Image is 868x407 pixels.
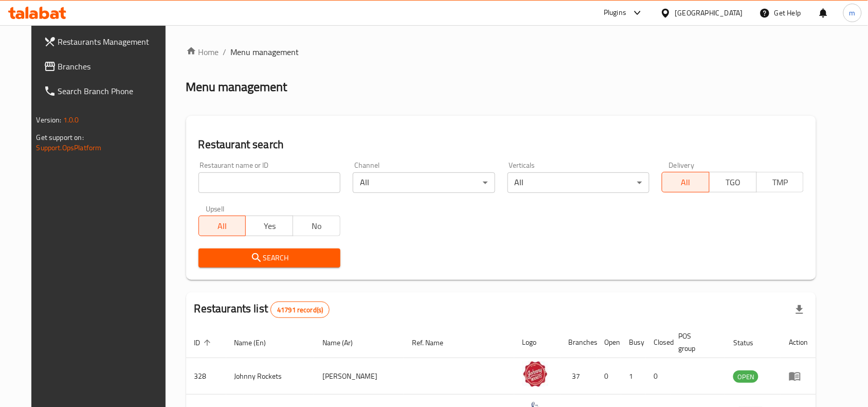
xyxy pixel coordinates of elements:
[198,137,804,152] h2: Restaurant search
[756,172,804,192] button: TMP
[293,216,340,236] button: No
[35,29,176,54] a: Restaurants Management
[37,141,102,154] a: Support.OpsPlatform
[596,358,621,395] td: 0
[522,361,548,387] img: Johnny Rockets
[186,79,287,95] h2: Menu management
[733,337,767,349] span: Status
[560,327,596,358] th: Branches
[223,46,227,58] li: /
[231,46,299,58] span: Menu management
[194,301,330,318] h2: Restaurants list
[198,172,340,193] input: Search for restaurant name or ID..
[198,216,246,236] button: All
[621,358,646,395] td: 1
[245,216,293,236] button: Yes
[789,370,808,382] div: Menu
[58,36,168,48] span: Restaurants Management
[679,330,713,355] span: POS group
[234,337,280,349] span: Name (En)
[787,297,812,322] div: Export file
[206,205,225,213] label: Upsell
[621,327,646,358] th: Busy
[186,46,219,58] a: Home
[666,175,706,190] span: All
[733,370,758,383] div: OPEN
[675,7,743,19] div: [GEOGRAPHIC_DATA]
[271,305,329,315] span: 41791 record(s)
[604,7,626,19] div: Plugins
[761,175,800,190] span: TMP
[58,85,168,97] span: Search Branch Phone
[560,358,596,395] td: 37
[58,60,168,73] span: Branches
[646,327,671,358] th: Closed
[322,337,366,349] span: Name (Ar)
[186,46,817,58] nav: breadcrumb
[314,358,404,395] td: [PERSON_NAME]
[297,219,336,234] span: No
[662,172,710,192] button: All
[35,79,176,103] a: Search Branch Phone
[508,172,649,193] div: All
[781,327,816,358] th: Action
[270,302,330,318] div: Total records count
[733,371,758,383] span: OPEN
[198,249,340,268] button: Search
[203,219,242,234] span: All
[514,327,560,358] th: Logo
[186,358,226,395] td: 328
[669,162,695,169] label: Delivery
[709,172,757,192] button: TGO
[714,175,753,190] span: TGO
[412,337,457,349] span: Ref. Name
[250,219,289,234] span: Yes
[226,358,315,395] td: Johnny Rockets
[37,113,62,127] span: Version:
[646,358,671,395] td: 0
[207,252,332,264] span: Search
[63,113,79,127] span: 1.0.0
[596,327,621,358] th: Open
[353,172,495,193] div: All
[37,131,84,144] span: Get support on:
[194,337,214,349] span: ID
[849,7,856,19] span: m
[35,54,176,79] a: Branches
